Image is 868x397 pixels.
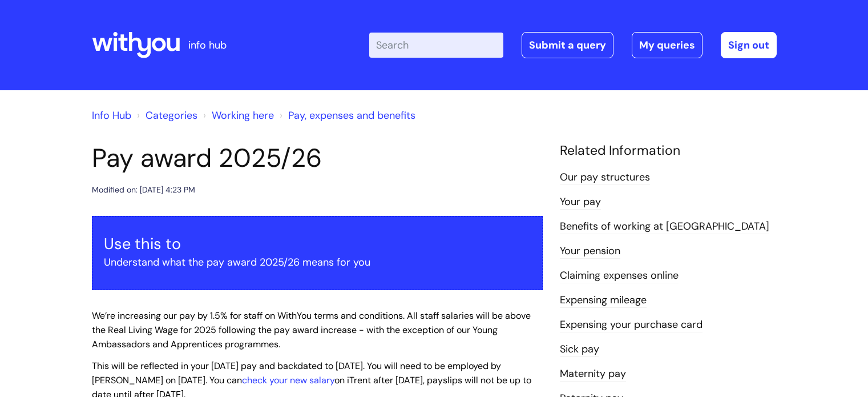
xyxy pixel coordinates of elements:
a: Our pay structures [560,170,650,185]
h4: Related Information [560,143,777,159]
div: Modified on: [DATE] 4:23 PM [92,183,195,197]
a: Your pension [560,244,620,259]
li: Solution home [134,106,197,125]
a: Benefits of working at [GEOGRAPHIC_DATA] [560,219,769,234]
a: Categories [146,109,197,122]
a: Pay, expenses and benefits [288,109,415,122]
a: Sign out [721,32,777,58]
h3: Use this to [104,235,531,253]
a: Working here [212,109,274,122]
a: Your pay [560,195,601,210]
input: Search [369,33,503,58]
li: Pay, expenses and benefits [277,106,415,125]
li: Working here [200,106,274,125]
a: check your new salary [242,374,334,386]
span: We’re increasing our pay by 1.5% for staff on WithYou terms and conditions. All staff salaries wi... [92,310,531,350]
a: Info Hub [92,109,131,122]
a: Maternity pay [560,367,626,382]
div: | - [369,32,777,58]
a: Submit a query [522,32,613,58]
h1: Pay award 2025/26 [92,143,543,174]
p: info hub [188,36,227,54]
a: Claiming expenses online [560,268,679,283]
a: Expensing mileage [560,293,647,308]
a: My queries [632,32,703,58]
a: Sick pay [560,342,599,357]
p: Understand what the pay award 2025/26 means for you [104,253,531,271]
a: Expensing your purchase card [560,318,703,332]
